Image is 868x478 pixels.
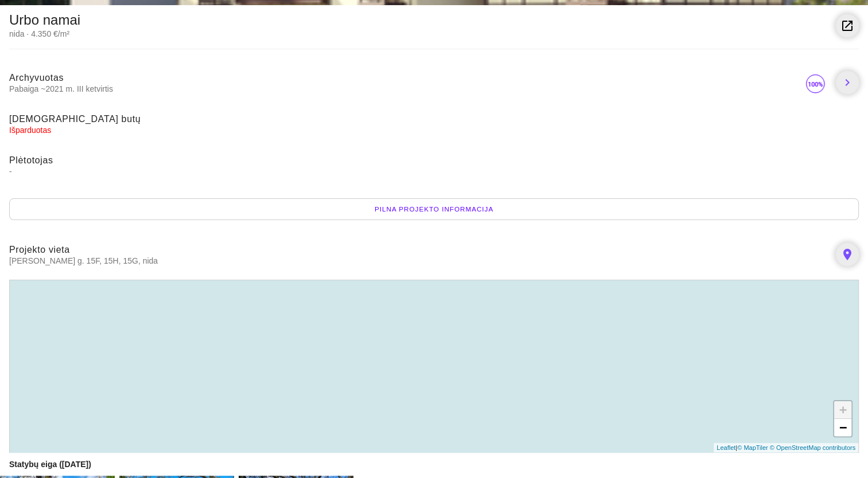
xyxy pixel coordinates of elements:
[9,73,64,83] span: Archyvuotas
[840,76,854,89] i: chevron_right
[836,14,859,37] a: launch
[840,248,854,261] i: place
[9,84,804,94] span: Pabaiga ~2021 m. III ketvirtis
[9,256,827,266] span: [PERSON_NAME] g. 15F, 15H, 15G, nida
[834,419,851,436] a: Zoom out
[9,28,80,40] div: nida · 4.350 €/m²
[9,155,53,165] span: Plėtotojas
[840,19,854,33] i: launch
[9,245,70,254] span: Projekto vieta
[737,444,768,451] a: © MapTiler
[714,443,858,453] div: |
[836,243,859,266] a: place
[9,198,859,220] div: Pilna projekto informacija
[717,444,735,451] a: Leaflet
[836,71,859,94] a: chevron_right
[9,114,141,124] span: [DEMOGRAPHIC_DATA] butų
[9,126,51,135] span: Išparduotas
[834,401,851,419] a: Zoom in
[9,14,80,26] div: Urbo namai
[9,166,859,177] span: -
[770,444,855,451] a: © OpenStreetMap contributors
[804,72,827,95] img: 100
